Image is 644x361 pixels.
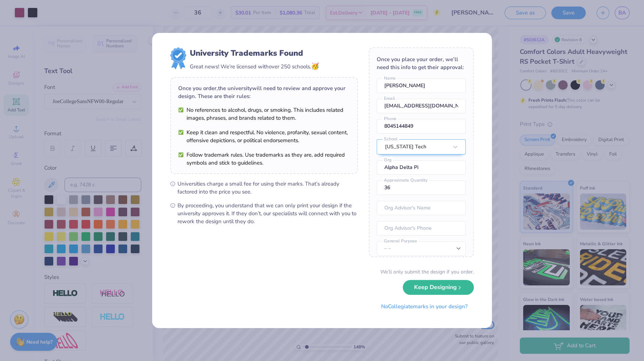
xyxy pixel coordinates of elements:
input: Approximate Quantity [377,180,466,195]
li: Follow trademark rules. Use trademarks as they are, add required symbols and stick to guidelines. [178,151,350,167]
div: Once you order, the university will need to review and approve your design. These are their rules: [178,84,350,100]
input: Phone [377,119,466,133]
input: Name [377,78,466,93]
div: Great news! We’re licensed with over 250 schools. [190,61,319,71]
div: University Trademarks Found [190,47,319,59]
button: NoCollegiatemarks in your design? [375,299,474,314]
li: Keep it clean and respectful. No violence, profanity, sexual content, offensive depictions, or po... [178,128,350,144]
img: license-marks-badge.png [170,47,186,69]
span: Universities charge a small fee for using their marks. That’s already factored into the price you... [177,180,358,196]
input: Email [377,99,466,113]
span: 🥳 [311,62,319,71]
span: By proceeding, you understand that we can only print your design if the university approves it. I... [177,201,358,225]
input: Org Advisor's Name [377,201,466,215]
div: Once you place your order, we’ll need this info to get their approval: [377,55,466,71]
button: Keep Designing [403,280,474,295]
div: We’ll only submit the design if you order. [380,268,474,276]
input: Org Advisor's Phone [377,221,466,235]
li: No references to alcohol, drugs, or smoking. This includes related images, phrases, and brands re... [178,106,350,122]
input: Org [377,160,466,175]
